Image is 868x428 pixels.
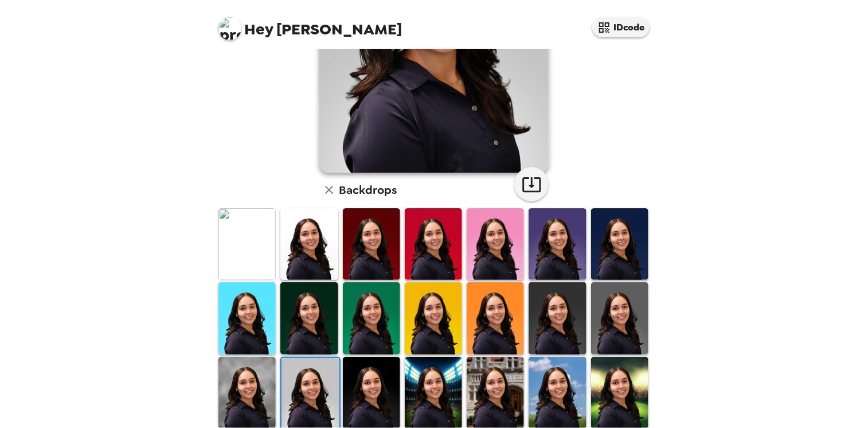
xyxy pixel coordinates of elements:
[218,11,402,37] span: [PERSON_NAME]
[244,19,273,40] span: Hey
[218,17,241,40] img: profile pic
[218,208,276,280] img: Original
[339,181,397,199] h6: Backdrops
[592,17,650,37] button: IDcode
